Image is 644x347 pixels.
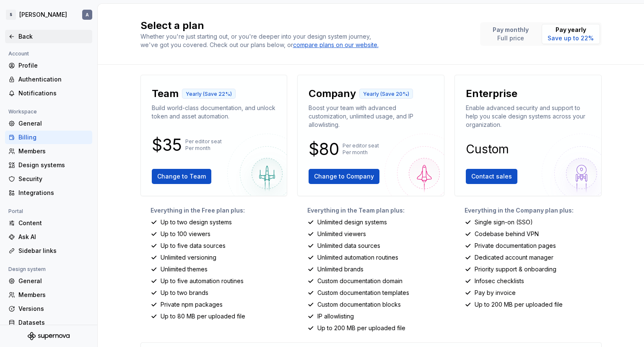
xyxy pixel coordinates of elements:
a: Versions [5,302,92,315]
p: Pay monthly [493,26,529,34]
a: Integrations [5,186,92,200]
p: Per editor seat Per month [185,138,222,152]
p: Unlimited data sources [317,242,380,250]
button: Pay monthlyFull price [482,24,540,44]
div: Security [18,175,89,183]
p: Up to two brands [161,289,208,297]
a: Ask AI [5,230,92,244]
div: General [18,119,89,128]
p: Private npm packages [161,300,223,309]
a: General [5,117,92,130]
p: Up to 80 MB per uploaded file [161,312,245,321]
div: Notifications [18,89,89,97]
button: Pay yearlySave up to 22% [542,24,600,44]
div: Versions [18,305,89,313]
a: Authentication [5,73,92,86]
div: Profile [18,61,89,70]
p: Yearly (Save 22%) [186,91,232,97]
p: Up to 200 MB per uploaded file [475,300,563,309]
a: Profile [5,59,92,72]
div: Content [18,219,89,227]
a: Design systems [5,158,92,172]
p: Everything in the Free plan plus: [151,206,288,215]
p: Enable advanced security and support to help you scale design systems across your organization. [466,104,590,129]
p: $35 [152,140,182,150]
button: Change to Team [152,169,211,184]
p: Unlimited themes [161,265,208,273]
p: Unlimited design systems [317,218,387,226]
p: IP allowlisting [317,312,354,321]
p: Everything in the Team plan plus: [307,206,444,215]
div: Whether you're just starting out, or you're deeper into your design system journey, we've got you... [140,32,384,49]
p: Unlimited automation routines [317,253,398,262]
p: Team [152,87,179,100]
a: compare plans on our website. [293,41,379,49]
p: Build world-class documentation, and unlock token and asset automation. [152,104,276,121]
a: Notifications [5,87,92,100]
p: Full price [493,34,529,42]
p: Single sign-on (SSO) [475,218,533,226]
a: Sidebar links [5,244,92,258]
div: Design systems [18,161,89,169]
span: Change to Team [157,172,206,181]
p: Dedicated account manager [475,253,553,262]
div: Datasets [18,318,89,327]
div: Account [5,49,32,59]
div: S [6,10,16,20]
p: Pay by invoice [475,289,516,297]
p: Custom documentation blocks [317,300,401,309]
p: Private documentation pages [475,242,556,250]
p: Unlimited brands [317,265,364,273]
a: Back [5,30,92,43]
p: Up to five automation routines [161,277,244,285]
a: Security [5,172,92,186]
button: Change to Company [309,169,379,184]
p: Yearly (Save 20%) [363,91,409,97]
p: Custom documentation templates [317,289,409,297]
div: Members [18,291,89,299]
a: General [5,274,92,288]
p: Custom [466,144,509,154]
div: General [18,277,89,285]
p: Up to 100 viewers [161,230,210,238]
p: Save up to 22% [548,34,594,42]
p: Codebase behind VPN [475,230,539,238]
svg: Supernova Logo [28,332,70,340]
p: Priority support & onboarding [475,265,556,273]
a: Datasets [5,316,92,329]
p: Up to five data sources [161,242,226,250]
p: Unlimited versioning [161,253,216,262]
div: Portal [5,206,26,216]
a: Members [5,145,92,158]
p: $80 [309,144,339,154]
button: Contact sales [466,169,517,184]
div: Authentication [18,75,89,84]
a: Content [5,216,92,230]
a: Billing [5,131,92,144]
span: Change to Company [314,172,374,181]
button: S[PERSON_NAME]A [2,5,96,24]
div: Back [18,32,89,41]
div: A [86,11,89,18]
div: Billing [18,133,89,142]
p: Unlimited viewers [317,230,366,238]
p: Company [309,87,356,100]
span: Contact sales [471,172,512,181]
a: Members [5,288,92,302]
div: Ask AI [18,233,89,241]
div: [PERSON_NAME] [19,11,67,19]
div: Members [18,147,89,155]
p: Pay yearly [548,26,594,34]
h2: Select a plan [140,19,470,32]
p: Up to two design systems [161,218,232,226]
div: Workspace [5,107,40,117]
div: Integrations [18,189,89,197]
p: Custom documentation domain [317,277,402,285]
p: Everything in the Company plan plus: [465,206,602,215]
p: Enterprise [466,87,517,100]
p: Per editor seat Per month [343,142,379,156]
p: Boost your team with advanced customization, unlimited usage, and IP allowlisting. [309,104,433,129]
p: Up to 200 MB per uploaded file [317,324,405,332]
